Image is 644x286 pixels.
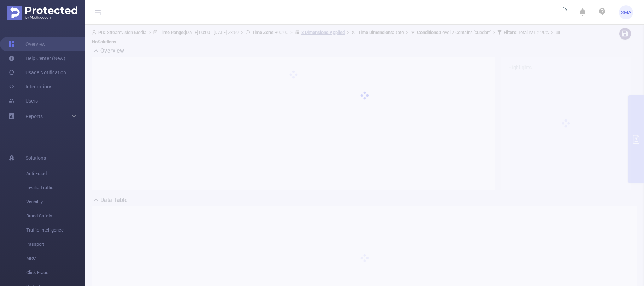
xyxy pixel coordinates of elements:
a: Integrations [8,80,52,94]
a: Overview [8,37,46,51]
span: Invalid Traffic [26,181,85,195]
a: Users [8,94,38,108]
a: Reports [25,109,43,123]
span: Reports [25,113,43,119]
i: icon: loading [559,7,567,17]
span: Solutions [25,151,46,165]
span: Visibility [26,195,85,209]
span: Traffic Intelligence [26,223,85,237]
span: Passport [26,237,85,251]
a: Usage Notification [8,65,66,80]
span: Brand Safety [26,209,85,223]
a: Help Center (New) [8,51,65,65]
img: Protected Media [7,6,77,20]
span: Anti-Fraud [26,167,85,181]
span: MRC [26,251,85,265]
span: SMA [621,5,631,19]
span: Click Fraud [26,265,85,280]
